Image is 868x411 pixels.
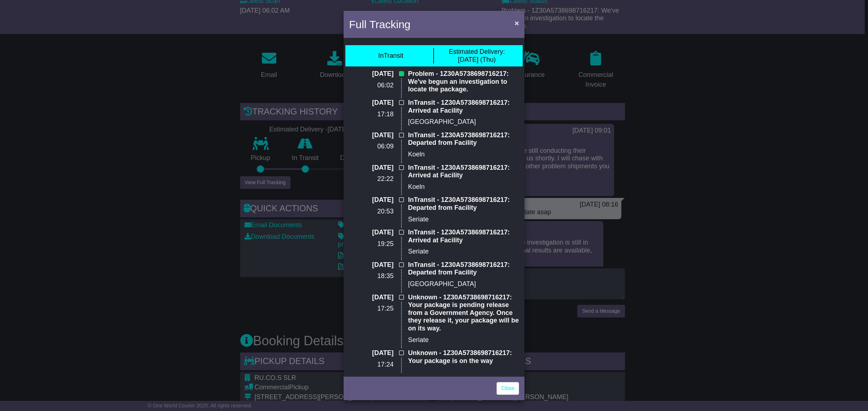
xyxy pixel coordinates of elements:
[408,248,519,256] p: Seriate
[349,361,393,369] p: 17:24
[349,111,393,118] p: 17:18
[511,16,523,30] button: Close
[349,164,393,172] p: [DATE]
[497,382,519,395] a: Close
[349,305,393,313] p: 17:25
[349,70,393,78] p: [DATE]
[408,118,519,126] p: [GEOGRAPHIC_DATA]
[408,196,519,212] p: InTransit - 1Z30A5738698716217: Departed from Facility
[408,131,519,147] p: InTransit - 1Z30A5738698716217: Departed from Facility
[349,240,393,248] p: 19:25
[349,294,393,302] p: [DATE]
[408,151,519,159] p: Koeln
[349,272,393,280] p: 18:35
[408,183,519,191] p: Koeln
[408,229,519,244] p: InTransit - 1Z30A5738698716217: Arrived at Facility
[449,48,505,64] div: [DATE] (Thu)
[349,208,393,216] p: 20:53
[349,229,393,237] p: [DATE]
[408,280,519,288] p: [GEOGRAPHIC_DATA]
[408,164,519,179] p: InTransit - 1Z30A5738698716217: Arrived at Facility
[349,99,393,107] p: [DATE]
[349,261,393,269] p: [DATE]
[349,175,393,183] p: 22:22
[349,143,393,151] p: 06:09
[349,196,393,204] p: [DATE]
[349,374,393,382] p: [DATE]
[349,349,393,357] p: [DATE]
[408,294,519,333] p: Unknown - 1Z30A5738698716217: Your package is pending release from a Government Agency. Once they...
[408,70,519,94] p: Problem - 1Z30A5738698716217: We've begun an investigation to locate the package.
[408,99,519,114] p: InTransit - 1Z30A5738698716217: Arrived at Facility
[349,131,393,139] p: [DATE]
[408,261,519,277] p: InTransit - 1Z30A5738698716217: Departed from Facility
[408,216,519,224] p: Seriate
[408,349,519,365] p: Unknown - 1Z30A5738698716217: Your package is on the way
[449,48,505,55] span: Estimated Delivery:
[515,19,519,27] span: ×
[349,16,410,33] h4: Full Tracking
[349,82,393,90] p: 06:02
[378,52,403,60] div: InTransit
[408,336,519,344] p: Seriate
